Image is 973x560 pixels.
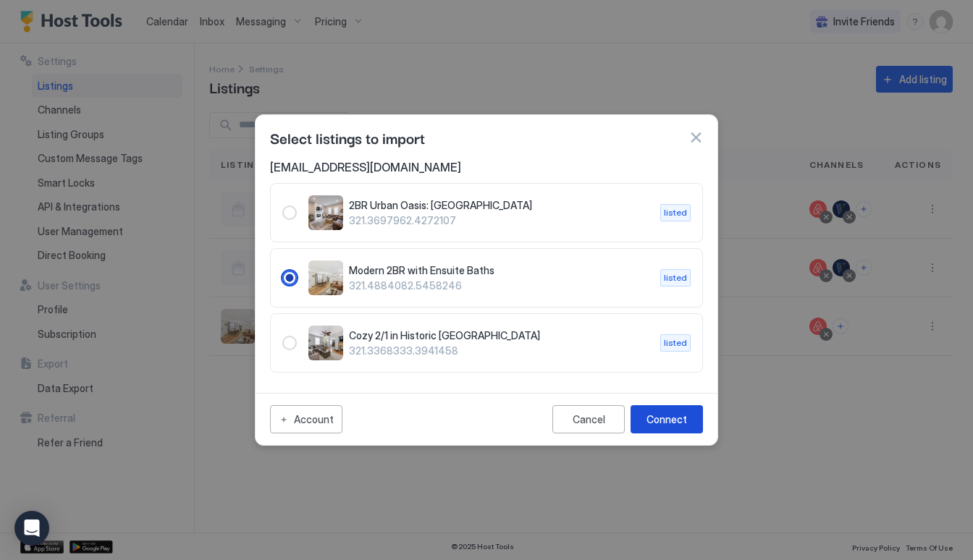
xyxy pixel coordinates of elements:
div: 321.3368333.3941458 [282,326,691,360]
div: listing image [308,260,343,295]
div: Cancel [573,413,605,425]
button: Account [270,405,342,433]
span: Cozy 2/1 in Historic [GEOGRAPHIC_DATA] [349,329,649,342]
div: Open Intercom Messenger [14,511,49,546]
button: Connect [631,405,703,433]
button: Cancel [552,405,625,433]
div: Account [294,412,334,427]
div: RadioGroup [282,326,691,360]
span: 321.3368333.3941458 [349,344,649,357]
div: listing image [308,326,343,360]
span: listed [664,336,687,349]
div: listing image [308,195,343,230]
span: 321.3697962.4272107 [349,214,649,227]
span: [EMAIL_ADDRESS][DOMAIN_NAME] [270,160,703,174]
span: listed [664,206,687,219]
span: Modern 2BR with Ensuite Baths [349,264,649,277]
div: RadioGroup [282,195,691,230]
div: 321.3697962.4272107 [282,195,691,230]
span: 2BR Urban Oasis: [GEOGRAPHIC_DATA] [349,199,649,212]
div: 321.4884082.5458246 [282,260,691,295]
div: Connect [646,412,687,427]
span: Select listings to import [270,127,425,148]
div: RadioGroup [282,260,691,295]
span: 321.4884082.5458246 [349,279,649,292]
span: listed [664,271,687,284]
